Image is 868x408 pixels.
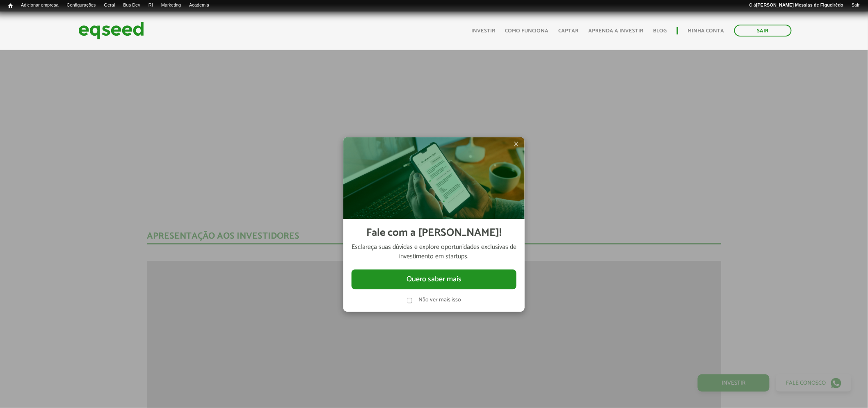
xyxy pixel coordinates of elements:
[352,269,516,289] button: Quero saber mais
[472,28,496,34] a: Investir
[185,2,213,9] a: Academia
[514,139,519,149] span: ×
[78,20,144,41] img: EqSeed
[63,2,100,9] a: Configurações
[17,2,63,9] a: Adicionar empresa
[4,2,17,10] a: Início
[734,25,792,36] a: Sair
[144,2,157,9] a: RI
[8,3,13,9] span: Início
[343,137,525,219] img: Imagem celular
[157,2,185,9] a: Marketing
[745,2,847,9] a: Olá[PERSON_NAME] Messias de Figueirêdo
[100,2,119,9] a: Geral
[505,28,549,34] a: Como funciona
[352,243,516,262] p: Esclareça suas dúvidas e explore oportunidades exclusivas de investimento em startups.
[589,28,644,34] a: Aprenda a investir
[756,2,843,7] strong: [PERSON_NAME] Messias de Figueirêdo
[847,2,864,9] a: Sair
[367,227,502,239] h2: Fale com a [PERSON_NAME]!
[559,28,579,34] a: Captar
[688,28,724,34] a: Minha conta
[653,28,667,34] a: Blog
[119,2,144,9] a: Bus Dev
[418,298,461,303] label: Não ver mais isso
